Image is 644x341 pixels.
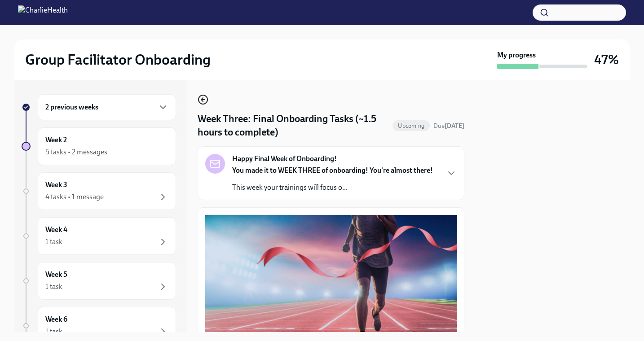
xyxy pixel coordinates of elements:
[45,102,98,112] h6: 2 previous weeks
[232,183,433,192] p: This week your trainings will focus o...
[232,154,337,164] strong: Happy Final Week of Onboarding!
[45,270,67,280] h6: Week 5
[393,122,430,129] span: Upcoming
[45,282,62,292] div: 1 task
[433,122,464,130] span: Due
[25,51,211,69] h2: Group Facilitator Onboarding
[45,225,67,235] h6: Week 4
[445,122,464,130] strong: [DATE]
[45,180,67,190] h6: Week 3
[45,315,67,324] h6: Week 6
[232,166,433,175] strong: You made it to WEEK THREE of onboarding! You're almost there!
[433,122,464,130] span: October 11th, 2025 08:00
[497,50,536,60] strong: My progress
[198,112,389,139] h4: Week Three: Final Onboarding Tasks (~1.5 hours to complete)
[45,147,107,157] div: 5 tasks • 2 messages
[38,94,176,120] div: 2 previous weeks
[22,127,176,165] a: Week 25 tasks • 2 messages
[45,237,62,247] div: 1 task
[22,217,176,255] a: Week 41 task
[22,262,176,300] a: Week 51 task
[45,135,67,145] h6: Week 2
[594,52,619,68] h3: 47%
[45,327,62,337] div: 1 task
[45,192,104,202] div: 4 tasks • 1 message
[18,5,68,20] img: CharlieHealth
[22,172,176,210] a: Week 34 tasks • 1 message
